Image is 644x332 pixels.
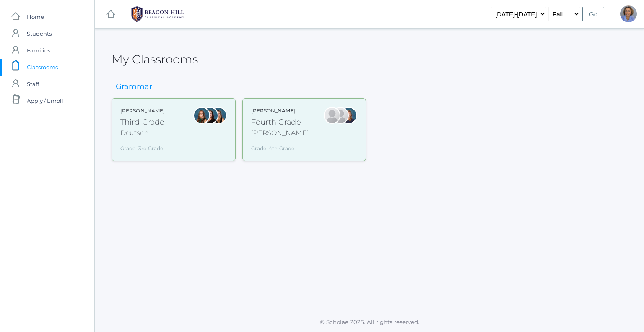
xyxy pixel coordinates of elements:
[251,128,309,138] div: [PERSON_NAME]
[251,117,309,128] div: Fourth Grade
[620,5,637,22] div: Sandra Velasquez
[251,107,309,115] div: [PERSON_NAME]
[27,25,52,42] span: Students
[193,107,210,124] div: Andrea Deutsch
[27,8,44,25] span: Home
[120,117,165,128] div: Third Grade
[251,141,309,152] div: Grade: 4th Grade
[27,92,63,109] span: Apply / Enroll
[332,107,349,124] div: Heather Porter
[120,107,165,115] div: [PERSON_NAME]
[120,141,165,152] div: Grade: 3rd Grade
[112,53,198,66] h2: My Classrooms
[120,128,165,138] div: Deutsch
[27,76,39,92] span: Staff
[27,59,58,76] span: Classrooms
[340,107,357,124] div: Ellie Bradley
[582,7,604,21] input: Go
[324,107,340,124] div: Lydia Chaffin
[126,4,189,25] img: 1_BHCALogos-05.png
[210,107,227,124] div: Juliana Fowler
[95,318,644,326] p: © Scholae 2025. All rights reserved.
[27,42,50,59] span: Families
[112,83,156,91] h3: Grammar
[202,107,218,124] div: Katie Watters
